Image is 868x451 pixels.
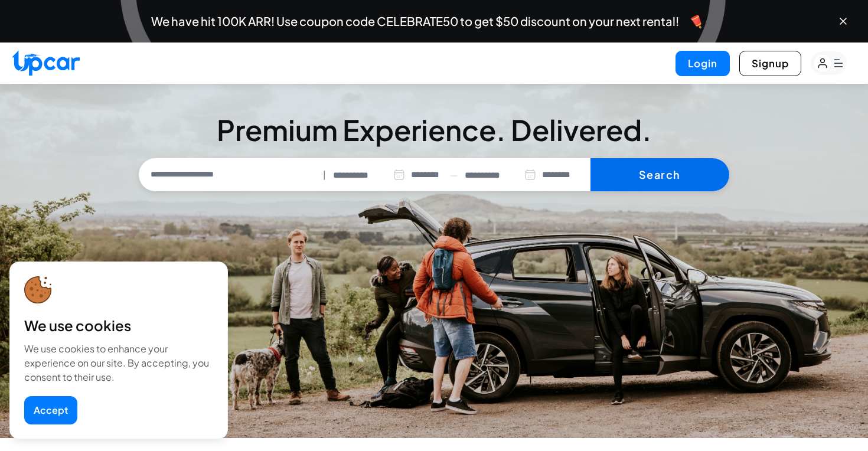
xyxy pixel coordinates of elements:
[676,51,730,76] button: Login
[139,116,729,144] h3: Premium Experience. Delivered.
[24,316,213,335] div: We use cookies
[24,276,52,304] img: cookie-icon.svg
[24,396,77,424] button: Accept
[151,15,679,27] span: We have hit 100K ARR! Use coupon code CELEBRATE50 to get $50 discount on your next rental!
[739,51,801,76] button: Signup
[450,168,458,182] span: —
[323,168,326,182] span: |
[12,50,80,76] img: Upcar Logo
[24,342,213,384] div: We use cookies to enhance your experience on our site. By accepting, you consent to their use.
[837,15,849,27] button: Close banner
[590,158,729,191] button: Search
